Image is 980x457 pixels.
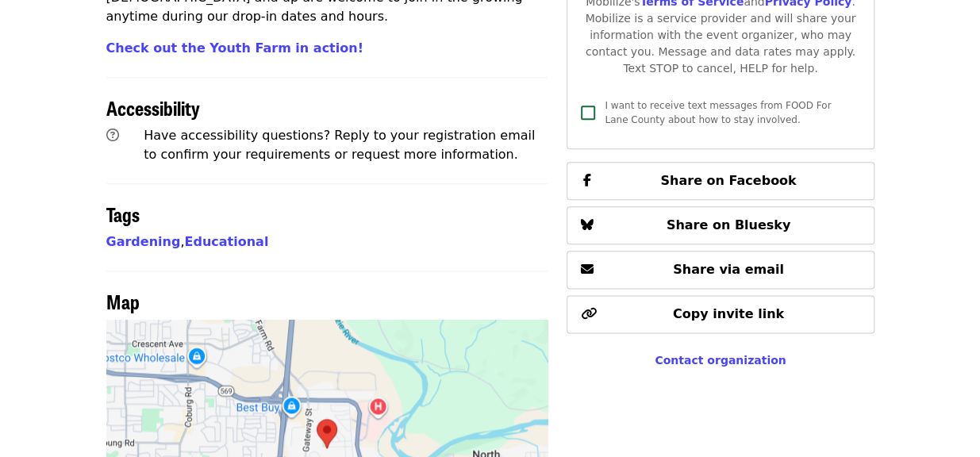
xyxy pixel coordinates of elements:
[106,287,140,315] span: Map
[106,40,363,56] a: Check out the Youth Farm in action!
[673,262,784,277] span: Share via email
[567,206,874,244] button: Share on Bluesky
[567,162,874,200] button: Share on Facebook
[106,234,185,249] span: ,
[655,354,786,367] a: Contact organization
[567,295,874,333] button: Copy invite link
[660,173,796,188] span: Share on Facebook
[667,217,791,232] span: Share on Bluesky
[106,200,140,228] span: Tags
[106,234,181,249] a: Gardening
[605,100,831,125] span: I want to receive text messages from FOOD For Lane County about how to stay involved.
[106,128,119,143] i: question-circle icon
[106,94,200,121] span: Accessibility
[673,306,784,321] span: Copy invite link
[567,251,874,289] button: Share via email
[184,234,268,249] a: Educational
[144,128,535,162] span: Have accessibility questions? Reply to your registration email to confirm your requirements or re...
